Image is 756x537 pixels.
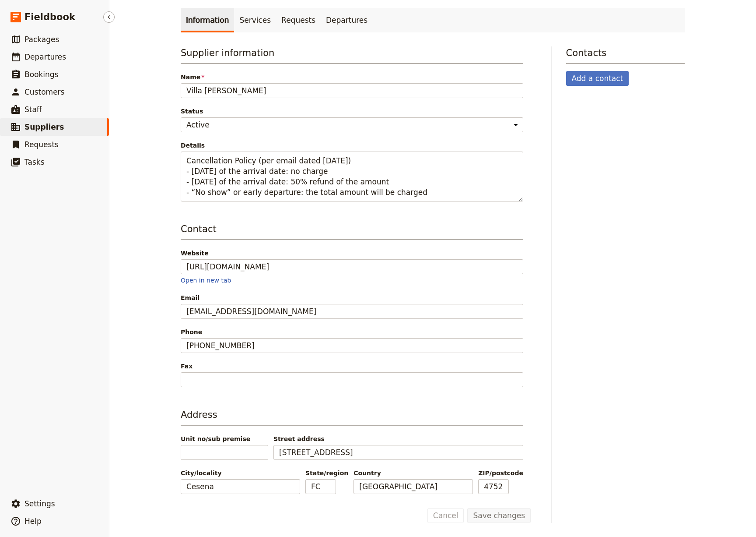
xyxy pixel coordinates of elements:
a: Information [181,8,234,32]
a: Services [234,8,276,32]
span: Help [24,517,42,526]
span: Phone [181,328,523,336]
a: Departures [321,8,373,32]
span: Departures [24,53,66,61]
span: Tasks [24,158,45,166]
h3: Address [181,408,523,426]
button: Hide menu [103,11,115,23]
button: Cancel [427,508,464,523]
span: State/region [305,469,348,477]
span: City/locality [181,469,300,477]
input: Email [181,304,523,319]
textarea: Details [181,152,523,201]
span: Fax [181,362,523,371]
span: Email [181,293,523,302]
span: Staff [24,105,42,114]
h3: Supplier information [181,46,523,64]
span: Bookings [24,70,58,79]
button: Save changes [467,508,531,523]
input: Fax [181,372,523,387]
input: City/locality [181,479,300,494]
span: Settings [24,499,55,508]
input: Street address [273,445,523,460]
span: ZIP/postcode [478,469,523,477]
a: Requests [276,8,321,32]
input: ZIP/postcode [478,479,509,494]
span: Street address [273,435,523,443]
span: Status [181,107,523,116]
span: Name [181,73,523,81]
select: Status [181,117,523,132]
a: Open in new tab [181,277,231,284]
span: Packages [24,35,59,44]
input: Unit no/sub premise [181,445,268,460]
input: Country [353,479,473,494]
input: Phone [181,338,523,353]
span: Unit no/sub premise [181,435,268,443]
input: State/region [305,479,336,494]
span: Country [353,469,473,477]
span: Fieldbook [24,11,75,24]
input: Website [181,259,523,274]
span: Details [181,141,523,150]
input: Name [181,83,523,98]
span: Suppliers [24,123,64,131]
h3: Contacts [566,46,685,64]
span: Customers [24,88,64,96]
span: Requests [24,140,59,149]
h3: Contact [181,223,523,240]
div: Website [181,249,523,258]
button: Add a contact [566,71,629,86]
